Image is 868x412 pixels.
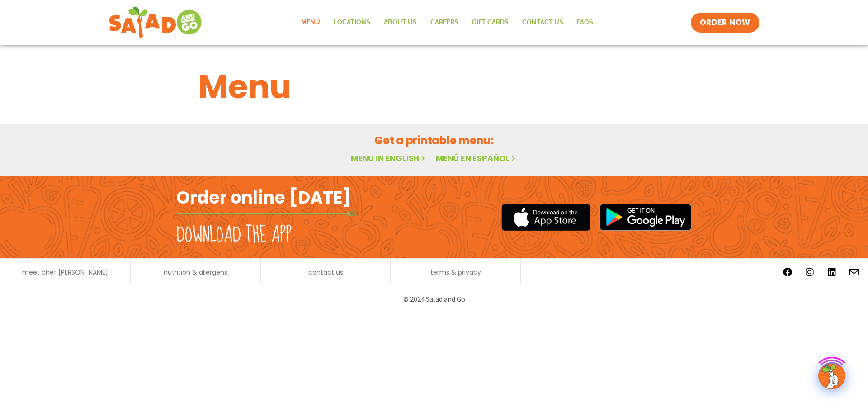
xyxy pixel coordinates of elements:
a: contact us [308,269,343,275]
a: Menú en español [436,152,517,164]
a: terms & privacy [430,269,481,275]
h2: Get a printable menu: [198,133,670,148]
img: appstore [501,203,590,232]
h1: Menu [198,62,670,111]
a: FAQs [570,12,600,33]
img: fork [176,211,357,216]
nav: Menu [294,12,600,33]
img: google_play [599,204,692,231]
a: GIFT CARDS [465,12,515,33]
a: Menu [294,12,327,33]
a: Menu in English [351,152,427,164]
a: Locations [327,12,377,33]
a: Contact Us [515,12,570,33]
a: nutrition & allergens [164,269,227,275]
a: ORDER NOW [691,13,759,33]
p: © 2024 Salad and Go [181,293,687,305]
img: new-SAG-logo-768×292 [108,5,204,41]
h2: Order online [DATE] [176,186,351,208]
h2: Download the app [176,223,292,248]
a: Careers [424,12,465,33]
a: meet chef [PERSON_NAME] [22,269,108,275]
span: ORDER NOW [700,17,750,28]
a: About Us [377,12,424,33]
